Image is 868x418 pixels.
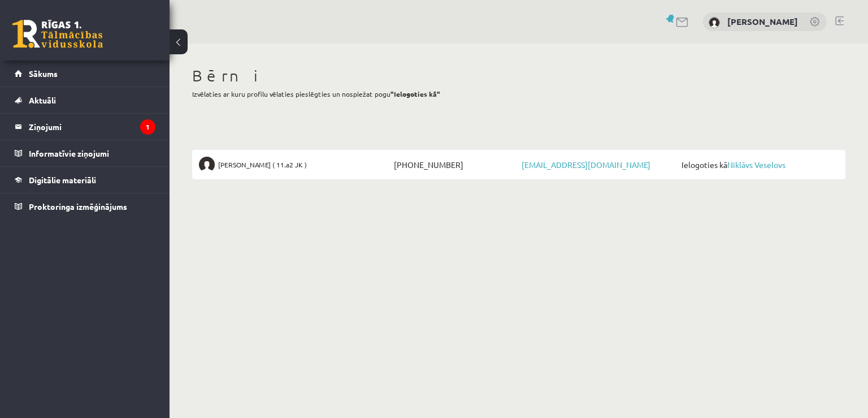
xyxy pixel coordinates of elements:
[15,167,155,193] a: Digitālie materiāli
[199,157,215,173] img: Niklāvs Veselovs
[192,66,845,85] h1: Bērni
[29,140,155,166] legend: Informatīvie ziņojumi
[29,175,96,185] span: Digitālie materiāli
[29,114,155,140] legend: Ziņojumi
[192,89,845,99] p: Izvēlaties ar kuru profilu vēlaties pieslēgties un nospiežat pogu
[679,157,839,173] span: Ielogoties kā
[15,193,155,219] a: Proktoringa izmēģinājums
[727,160,785,170] a: Niklāvs Veselovs
[15,87,155,113] a: Aktuāli
[522,160,650,170] a: [EMAIL_ADDRESS][DOMAIN_NAME]
[12,20,103,48] a: Rīgas 1. Tālmācības vidusskola
[140,119,155,135] i: 1
[29,201,127,212] span: Proktoringa izmēģinājums
[15,114,155,140] a: Ziņojumi1
[391,157,519,173] span: [PHONE_NUMBER]
[29,95,56,105] span: Aktuāli
[15,140,155,166] a: Informatīvie ziņojumi
[390,89,440,98] b: "Ielogoties kā"
[15,61,155,87] a: Sākums
[29,68,58,79] span: Sākums
[218,157,307,173] span: [PERSON_NAME] ( 11.a2 JK )
[727,16,798,27] a: [PERSON_NAME]
[709,17,720,28] img: Santa Veselova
